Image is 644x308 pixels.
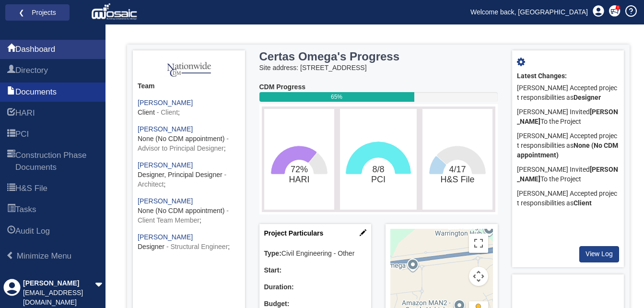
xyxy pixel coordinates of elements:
[289,175,309,184] tspan: HARI
[138,197,240,225] div: ;
[15,204,36,215] span: Tasks
[138,207,224,214] span: None (No CDM appointment)
[138,108,155,116] span: Client
[138,135,229,152] span: - Advisor to Principal Designer
[138,233,240,252] div: ;
[267,111,332,207] svg: 72%​HARI
[441,165,475,184] text: 4/17
[138,243,164,250] span: Designer
[517,163,620,187] div: [PERSON_NAME] Invited To the Project
[574,199,592,207] b: Client
[259,83,498,92] div: CDM Progress
[15,225,50,237] span: Audit Log
[138,98,240,118] div: ;
[469,267,488,286] button: Map camera controls
[264,266,282,274] b: Start:
[517,187,620,211] div: [PERSON_NAME] Accepted project responsibilities as
[15,86,57,98] span: Documents
[138,233,193,241] a: [PERSON_NAME]
[23,288,95,308] div: [EMAIL_ADDRESS][DOMAIN_NAME]
[264,229,324,237] a: Project Particulars
[342,111,414,207] svg: 8/8​PCI
[7,150,15,174] span: Construction Phase Documents
[259,50,456,63] h3: Certas Omega's Progress
[165,60,213,79] img: 9k=
[574,94,601,101] b: Designer
[264,283,294,291] b: Duration:
[7,44,15,56] span: Dashboard
[603,265,637,301] iframe: Chat
[289,165,309,184] text: 72%
[264,249,281,257] b: Type:
[166,243,228,250] span: - Structural Engineer
[138,207,229,224] span: - Client Team Member
[425,111,490,207] svg: 4/17​H&S File
[7,226,15,237] span: Audit Log
[441,175,475,184] tspan: H&S File
[138,99,193,107] a: [PERSON_NAME]
[517,105,620,129] div: [PERSON_NAME] Invited To the Project
[15,107,35,119] span: HARI
[517,166,618,183] b: [PERSON_NAME]
[7,204,15,216] span: Tasks
[157,108,178,116] span: - Client
[3,279,21,308] div: Profile
[517,71,620,81] div: Latest Changes:
[371,165,386,184] text: 8/8
[138,161,193,169] a: [PERSON_NAME]
[15,65,48,76] span: Directory
[517,129,620,163] div: [PERSON_NAME] Accepted project responsibilities as
[517,142,618,159] b: None (No CDM appointment)
[7,129,15,141] span: PCI
[15,44,55,55] span: Dashboard
[138,125,240,154] div: ;
[259,92,414,102] div: 65%
[7,108,15,119] span: HARI
[264,249,367,259] div: Civil Engineering - Other
[138,82,240,91] div: Team
[7,87,15,98] span: Documents
[259,63,498,73] div: Site address: [STREET_ADDRESS]
[517,81,620,105] div: [PERSON_NAME] Accepted project responsibilities as
[517,108,618,125] b: [PERSON_NAME]
[138,197,193,205] a: [PERSON_NAME]
[579,246,619,262] a: View Log
[138,135,224,142] span: None (No CDM appointment)
[23,279,95,288] div: [PERSON_NAME]
[91,2,140,22] img: logo_white.png
[463,5,595,19] a: Welcome back, [GEOGRAPHIC_DATA]
[17,251,71,261] span: Minimize Menu
[15,183,47,194] span: H&S File
[138,125,193,133] a: [PERSON_NAME]
[6,251,14,260] span: Minimize Menu
[371,175,386,184] tspan: PCI
[138,171,222,178] span: Designer, Principal Designer
[7,183,15,195] span: H&S File
[12,6,63,19] a: ❮ Projects
[469,234,488,253] button: Toggle fullscreen view
[7,65,15,77] span: Directory
[264,300,290,308] b: Budget:
[138,161,240,190] div: ;
[15,129,29,140] span: PCI
[15,150,98,173] span: Construction Phase Documents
